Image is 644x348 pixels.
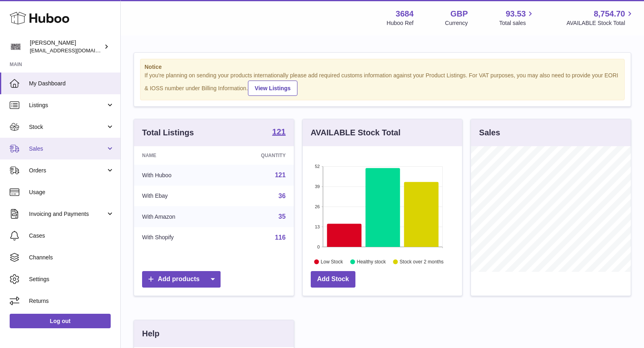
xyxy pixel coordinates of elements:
[321,259,343,265] text: Low Stock
[499,8,535,27] a: 93.53 Total sales
[450,8,468,19] strong: GBP
[311,127,400,138] h3: AVAILABLE Stock Total
[134,186,221,207] td: With Ebay
[142,127,194,138] h3: Total Listings
[272,128,285,137] a: 121
[594,8,625,19] span: 8,754.70
[396,8,414,19] strong: 3684
[279,193,286,199] a: 36
[506,8,526,19] span: 93.53
[279,213,286,220] a: 35
[275,234,286,241] a: 116
[134,146,221,165] th: Name
[315,224,320,229] text: 13
[400,259,444,265] text: Stock over 2 months
[566,19,634,27] span: AVAILABLE Stock Total
[566,8,634,27] a: 8,754.70 AVAILABLE Stock Total
[315,204,320,209] text: 26
[29,297,114,305] span: Returns
[387,19,414,27] div: Huboo Ref
[479,127,500,138] h3: Sales
[499,19,535,27] span: Total sales
[248,81,297,96] a: View Listings
[317,244,320,249] text: 0
[30,47,118,54] span: [EMAIL_ADDRESS][DOMAIN_NAME]
[134,227,221,248] td: With Shopify
[275,172,286,178] a: 121
[10,41,22,53] img: theinternationalventure@gmail.com
[29,123,106,131] span: Stock
[142,271,221,288] a: Add products
[29,80,114,87] span: My Dashboard
[357,259,386,265] text: Healthy stock
[144,72,620,96] div: If you're planning on sending your products internationally please add required customs informati...
[29,210,106,218] span: Invoicing and Payments
[142,328,159,339] h3: Help
[29,254,114,261] span: Channels
[445,19,468,27] div: Currency
[144,63,620,71] strong: Notice
[134,165,221,186] td: With Huboo
[29,167,106,174] span: Orders
[29,275,114,283] span: Settings
[311,271,355,288] a: Add Stock
[30,39,102,54] div: [PERSON_NAME]
[315,184,320,189] text: 39
[29,101,106,109] span: Listings
[315,164,320,169] text: 52
[272,128,285,136] strong: 121
[29,145,106,153] span: Sales
[221,146,294,165] th: Quantity
[29,232,114,240] span: Cases
[10,314,111,328] a: Log out
[134,206,221,227] td: With Amazon
[29,188,114,196] span: Usage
